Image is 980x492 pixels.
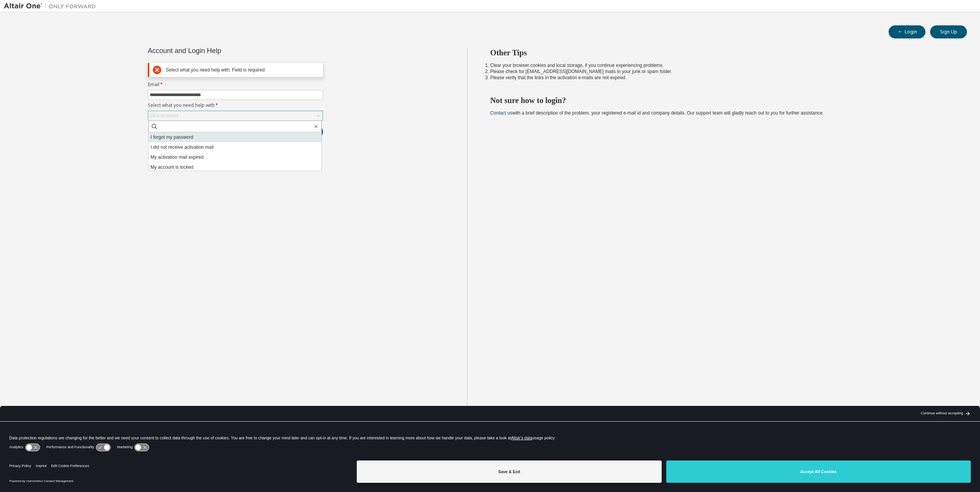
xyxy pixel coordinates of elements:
[490,110,824,116] span: with a brief description of the problem, your registered e-mail id and company details. Our suppo...
[148,102,323,108] label: Select what you need help with
[490,68,954,75] li: Please check for [EMAIL_ADDRESS][DOMAIN_NAME] mails in your junk or spam folder.
[148,111,323,120] div: Click to select
[149,132,321,142] li: I forgot my password
[148,81,323,88] label: Email
[166,67,319,73] div: Select what you need help with: Field is required
[930,25,967,38] button: Sign Up
[490,110,512,116] a: Contact us
[490,75,954,81] li: Please verify that the links in the activation e-mails are not expired.
[889,25,925,38] button: Login
[490,95,954,105] h2: Not sure how to login?
[490,62,954,68] li: Clear your browser cookies and local storage, if you continue experiencing problems.
[148,48,288,54] div: Account and Login Help
[150,113,178,119] div: Click to select
[490,48,954,58] h2: Other Tips
[4,2,100,10] img: Altair One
